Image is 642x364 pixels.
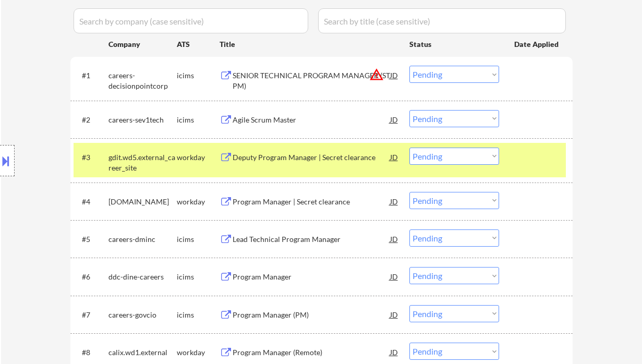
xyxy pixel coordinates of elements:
div: ddc-dine-careers [108,272,177,282]
div: JD [389,305,399,324]
div: Program Manager (Remote) [233,347,390,358]
input: Search by company (case sensitive) [74,8,308,33]
div: workday [177,347,220,358]
div: Agile Scrum Master [233,115,390,125]
div: JD [389,229,399,248]
div: JD [389,110,399,129]
div: icims [177,115,220,125]
div: JD [389,66,399,84]
div: workday [177,197,220,207]
div: JD [389,192,399,211]
div: workday [177,152,220,163]
div: Status [409,34,499,53]
div: icims [177,272,220,282]
div: Program Manager [233,272,390,282]
div: JD [389,148,399,166]
div: SENIOR TECHNICAL PROGRAM MANAGER (ST PM) [233,70,390,91]
div: calix.wd1.external [108,347,177,358]
div: Lead Technical Program Manager [233,234,390,245]
div: icims [177,234,220,245]
div: Date Applied [514,39,560,50]
div: Program Manager (PM) [233,310,390,320]
input: Search by title (case sensitive) [318,8,566,33]
div: #7 [82,310,100,320]
div: #8 [82,347,100,358]
div: Deputy Program Manager | Secret clearance [233,152,390,163]
div: icims [177,310,220,320]
div: JD [389,267,399,286]
div: #6 [82,272,100,282]
div: JD [389,343,399,361]
div: careers-govcio [108,310,177,320]
div: icims [177,70,220,81]
div: ATS [177,39,220,50]
button: warning_amber [369,67,384,82]
div: Title [220,39,399,50]
div: Program Manager | Secret clearance [233,197,390,207]
div: Company [108,39,177,50]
